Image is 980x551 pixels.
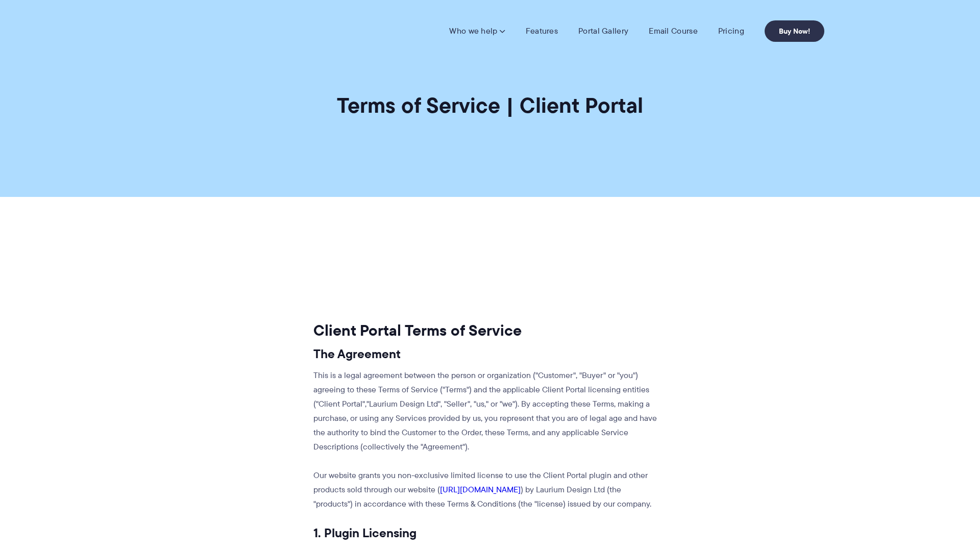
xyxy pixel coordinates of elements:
h1: Terms of Service | Client Portal [337,92,643,119]
a: Who we help [449,26,505,36]
a: Email Course [649,26,698,36]
a: Portal Gallery [578,26,628,36]
h3: The Agreement [313,346,661,362]
a: Buy Now! [765,20,824,42]
a: Pricing [718,26,744,36]
h2: Client Portal Terms of Service [313,321,661,340]
p: Our website grants you non-exclusive limited license to use the Client Portal plugin and other pr... [313,468,661,511]
h3: 1. Plugin Licensing [313,525,661,541]
p: This is a legal agreement between the person or organization ("Customer", "Buyer" or "you") agree... [313,368,661,454]
a: [URL][DOMAIN_NAME] [440,484,521,495]
a: Features [526,26,558,36]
